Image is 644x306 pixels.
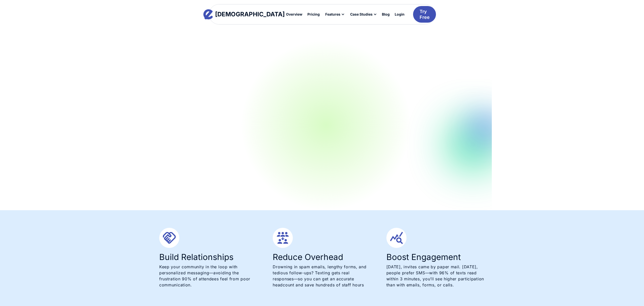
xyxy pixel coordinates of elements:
div: Features [322,10,347,19]
h1: Text to RSVP: to Get People to Actually Respond [160,60,311,103]
h3: Reduce Overhead [273,253,371,261]
a: #1 Community SMS Platform [160,40,226,51]
div: Pricing [307,13,320,16]
h3: Build Relationships [159,253,258,261]
a: home [208,9,280,19]
p: [DATE], invites came by paper mail. [DATE], people prefer SMS—with 96% of texts read within 3 min... [386,264,485,288]
a: Pricing [305,10,322,19]
a: Login [392,10,407,19]
a: Get Started Free [160,147,202,161]
div: Case Studies [347,10,379,19]
a: Overview [284,10,305,19]
div: Features [325,13,340,16]
div: [PERSON_NAME], Avon-[GEOGRAPHIC_DATA] #542 [165,194,307,198]
div: Overview [286,13,302,16]
p: Keep your community in the loop with personalized messaging—avoiding the frustration 90% of atten... [159,264,258,288]
div: [DEMOGRAPHIC_DATA] [215,11,285,17]
p: Drowning in spam emails, lengthy forms, and tedious follow-ups? Texting gets real responses—so yo... [273,264,371,288]
p: As a leader in the non-profit world, academia, or event planning, are you struggling with: Chaoti... [160,110,311,141]
div: Blog [382,13,390,16]
div: #1 Community SMS Platform [164,43,222,48]
a: Blog [379,10,392,19]
div: Login [395,13,405,16]
a: Try Free [413,6,436,23]
div: No credit card required. Cancel anytime. Results Guranteed [160,162,311,166]
h3: Boost Engagement [386,253,485,261]
span: The Easiest Way [160,59,306,90]
div: “Switching to Evant as our main communication tool is a game changer - not only do we get RSVPs q... [165,176,307,191]
strong: Join a thriving community of over 300,000 users who have found the secret to Community Management. [160,131,306,141]
div: Try Free [420,9,430,20]
div: Case Studies [350,13,373,16]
